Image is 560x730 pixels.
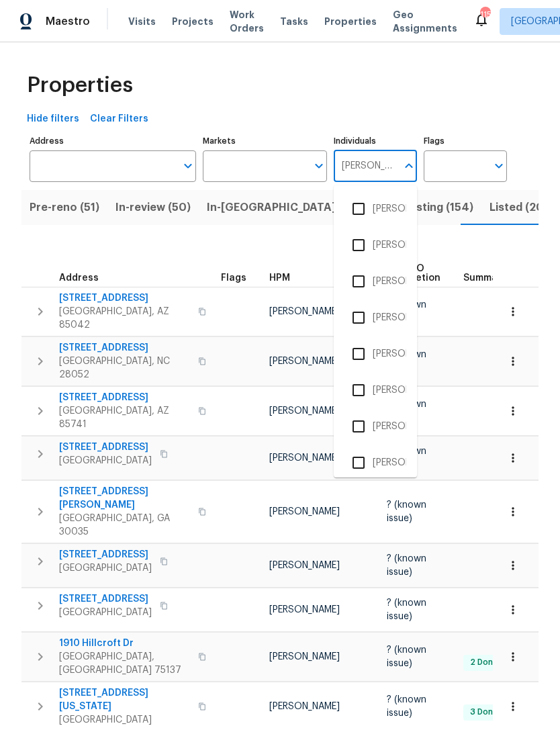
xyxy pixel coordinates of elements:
[344,231,406,259] li: [PERSON_NAME]
[59,548,152,561] span: [STREET_ADDRESS]
[59,305,190,332] span: [GEOGRAPHIC_DATA], AZ 85042
[465,706,504,718] span: 3 Done
[59,686,190,713] span: [STREET_ADDRESS][US_STATE]
[59,391,190,404] span: [STREET_ADDRESS]
[344,304,406,332] li: [PERSON_NAME]
[30,137,196,145] label: Address
[269,561,340,570] span: [PERSON_NAME]
[46,15,90,28] span: Maestro
[128,15,156,28] span: Visits
[344,449,406,477] li: [PERSON_NAME]
[59,650,190,677] span: [GEOGRAPHIC_DATA], [GEOGRAPHIC_DATA] 75137
[269,652,340,661] span: [PERSON_NAME]
[59,512,190,539] span: [GEOGRAPHIC_DATA], GA 30035
[334,137,417,145] label: Individuals
[59,273,99,283] span: Address
[30,198,99,217] span: Pre-reno (51)
[59,454,152,467] span: [GEOGRAPHIC_DATA]
[179,156,197,175] button: Open
[400,156,418,175] button: Close
[269,605,340,614] span: [PERSON_NAME]
[280,17,308,26] span: Tasks
[59,291,190,305] span: [STREET_ADDRESS]
[269,406,340,416] span: [PERSON_NAME]
[344,267,406,295] li: [PERSON_NAME]
[393,8,457,35] span: Geo Assignments
[59,485,190,512] span: [STREET_ADDRESS][PERSON_NAME]
[27,111,79,128] span: Hide filters
[59,606,152,619] span: [GEOGRAPHIC_DATA]
[59,592,152,606] span: [STREET_ADDRESS]
[489,156,508,175] button: Open
[269,702,340,711] span: [PERSON_NAME]
[344,376,406,404] li: [PERSON_NAME]
[269,273,290,283] span: HPM
[115,198,191,217] span: In-review (50)
[385,198,473,217] span: Pre-Listing (154)
[59,713,190,727] span: [GEOGRAPHIC_DATA]
[59,404,190,431] span: [GEOGRAPHIC_DATA], AZ 85741
[21,107,85,132] button: Hide filters
[59,355,190,381] span: [GEOGRAPHIC_DATA], NC 28052
[344,412,406,441] li: [PERSON_NAME]
[480,8,489,21] div: 115
[465,657,504,668] span: 2 Done
[387,645,426,668] span: ? (known issue)
[85,107,154,132] button: Clear Filters
[324,15,377,28] span: Properties
[387,554,426,577] span: ? (known issue)
[344,340,406,368] li: [PERSON_NAME]
[424,137,507,145] label: Flags
[269,307,340,316] span: [PERSON_NAME]
[387,695,426,718] span: ? (known issue)
[387,598,426,621] span: ? (known issue)
[172,15,214,28] span: Projects
[90,111,148,128] span: Clear Filters
[269,453,340,463] span: [PERSON_NAME]
[203,137,328,145] label: Markets
[344,195,406,223] li: [PERSON_NAME]
[59,341,190,355] span: [STREET_ADDRESS]
[230,8,264,35] span: Work Orders
[269,507,340,516] span: [PERSON_NAME]
[269,357,340,366] span: [PERSON_NAME]
[59,561,152,575] span: [GEOGRAPHIC_DATA]
[310,156,328,175] button: Open
[334,150,397,182] input: Search ...
[387,500,426,523] span: ? (known issue)
[463,273,507,283] span: Summary
[207,198,369,217] span: In-[GEOGRAPHIC_DATA] (284)
[59,637,190,650] span: 1910 Hillcroft Dr
[221,273,246,283] span: Flags
[59,441,152,454] span: [STREET_ADDRESS]
[27,79,133,92] span: Properties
